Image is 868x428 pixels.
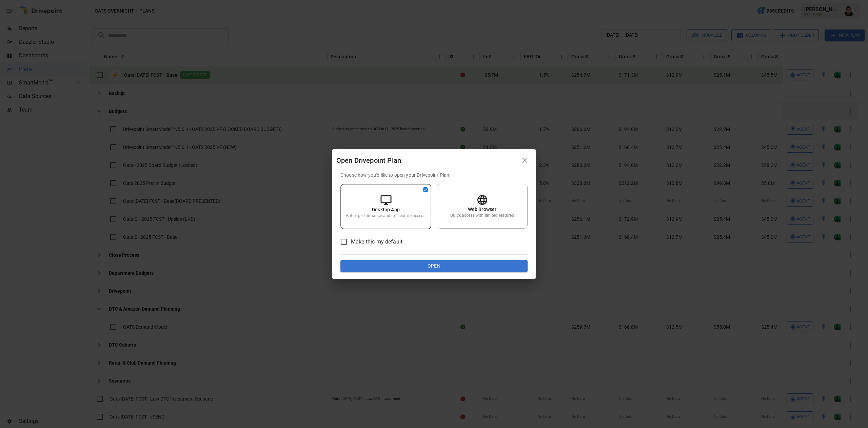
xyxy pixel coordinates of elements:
p: Choose how you'd like to open your Drivepoint Plan [340,172,528,178]
div: Open Drivepoint Plan [336,155,518,166]
p: Desktop App [372,206,400,213]
span: Make this my default [351,238,402,246]
p: Web Browser [468,206,497,213]
p: Quick access with limited features [450,213,514,218]
button: Open [340,260,528,272]
p: Better performance and full feature access [346,213,425,219]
